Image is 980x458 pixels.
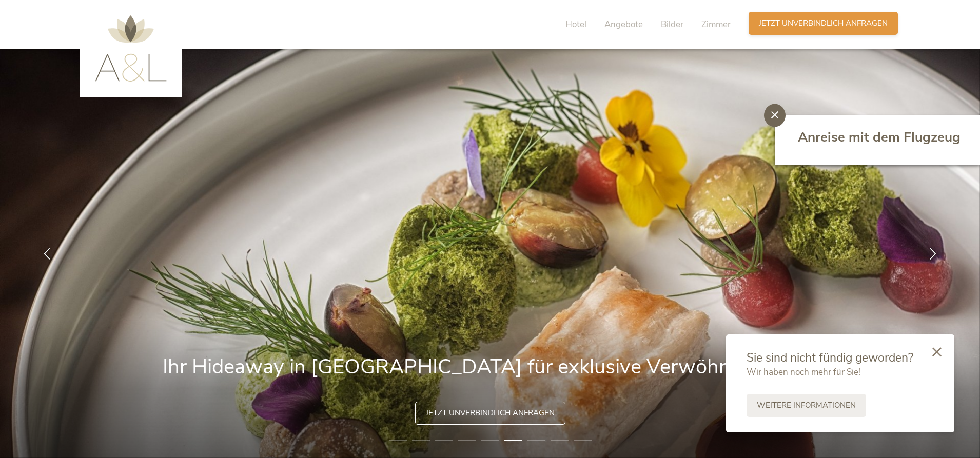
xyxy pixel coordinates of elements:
a: Weitere Informationen [747,394,866,417]
img: AMONTI & LUNARIS Wellnessresort [95,15,167,82]
span: Jetzt unverbindlich anfragen [759,18,888,29]
span: Hotel [565,18,586,30]
span: Anreise mit dem Flugzeug [798,128,961,146]
span: Wir haben noch mehr für Sie! [747,366,860,378]
a: Anreise mit dem Flugzeug [798,128,962,152]
span: Weitere Informationen [757,400,856,411]
span: Bilder [661,18,683,30]
span: Sie sind nicht fündig geworden? [747,350,913,366]
span: Zimmer [701,18,731,30]
span: Jetzt unverbindlich anfragen [426,408,555,419]
span: Angebote [604,18,643,30]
